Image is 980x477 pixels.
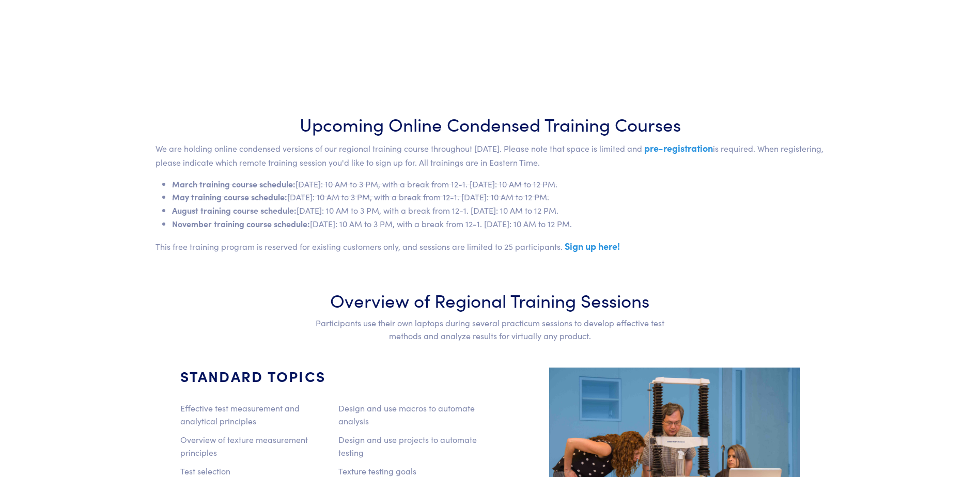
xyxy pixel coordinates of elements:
[172,204,297,216] span: August training course schedule:
[155,239,825,254] p: This free training program is reserved for existing customers only, and sessions are limited to 2...
[172,191,287,202] span: May training course schedule:
[172,190,825,204] li: [DATE]: 10 AM to 3 PM, with a break from 12-1. [DATE]: 10 AM to 12 PM.
[172,178,825,191] li: [DATE]: 10 AM to 3 PM, with a break from 12-1. [DATE]: 10 AM to 12 PM.
[180,402,326,428] p: Effective test measurement and analytical principles
[172,218,310,229] span: November training course schedule:
[172,204,825,217] li: [DATE]: 10 AM to 3 PM, with a break from 12-1. [DATE]: 10 AM to 12 PM.
[313,287,667,312] h3: Overview of Regional Training Sessions
[313,316,667,343] p: Participants use their own laptops during several practicum sessions to develop effective test me...
[338,433,484,459] p: Design and use projects to automate testing
[172,217,825,231] li: [DATE]: 10 AM to 3 PM, with a break from 12-1. [DATE]: 10 AM to 12 PM.
[180,368,484,385] h4: STANDARD TOPICS
[155,111,825,136] h3: Upcoming Online Condensed Training Courses
[338,402,484,428] p: Design and use macros to automate analysis
[565,240,620,252] a: Sign up here!
[180,433,326,459] p: Overview of texture measurement principles
[644,141,713,154] a: pre-registration
[155,140,825,169] p: We are holding online condensed versions of our regional training course throughout [DATE]. Pleas...
[172,178,295,189] span: March training course schedule:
